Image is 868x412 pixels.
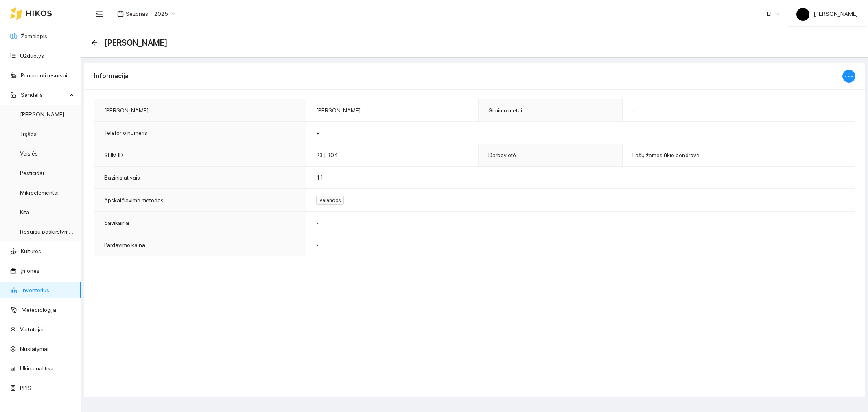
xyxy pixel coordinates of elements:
[21,267,39,274] a: Įmonės
[20,209,29,215] a: Kita
[96,10,103,18] span: menu-fold
[104,242,145,248] span: Pardavimo kaina
[104,152,123,158] span: SLIM ID
[316,107,361,114] span: [PERSON_NAME]
[20,365,54,372] a: Ūkio analitika
[21,248,41,254] a: Kultūros
[20,170,44,176] a: Pesticidai
[20,53,44,59] a: Užduotys
[632,152,700,158] span: Lašų žemės ūkio bendrovė
[316,196,344,205] span: Valandos
[117,11,124,17] span: calendar
[94,64,842,88] div: Informacija
[316,219,319,226] span: -
[632,107,635,114] span: -
[20,326,44,333] a: Vartotojai
[91,39,98,46] span: arrow-left
[316,242,319,248] span: -
[316,129,320,136] span: +
[91,39,98,46] div: Atgal
[104,219,129,226] span: Savikaina
[20,346,48,352] a: Nustatymai
[20,131,37,137] a: Trąšos
[91,6,107,22] button: menu-fold
[154,8,175,20] span: 2025
[104,197,164,204] span: Apskaičiavimo metodas
[488,107,522,114] span: Gimimo metai
[104,36,167,49] span: Aurimas Mikulėnas
[20,228,75,235] a: Resursų paskirstymas
[21,33,47,39] a: Žemėlapis
[104,174,140,181] span: Bazinis atlygis
[104,107,149,114] span: [PERSON_NAME]
[126,9,149,18] span: Sezonas :
[22,307,56,313] a: Meteorologija
[767,8,780,20] span: LT
[21,72,67,79] a: Panaudoti resursai
[20,385,31,391] a: PPIS
[316,152,338,158] span: 23 | 304
[802,8,805,21] span: L
[796,11,858,17] span: [PERSON_NAME]
[20,189,59,196] a: Mikroelementai
[316,174,324,181] span: 11
[844,72,854,83] span: ellipsis
[488,152,516,158] span: Darbovietė
[21,87,67,103] span: Sandėlis
[842,70,855,83] button: ellipsis
[20,111,64,118] a: [PERSON_NAME]
[20,150,38,157] a: Veislės
[104,129,147,136] span: Telefono numeris
[22,287,49,294] a: Inventorius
